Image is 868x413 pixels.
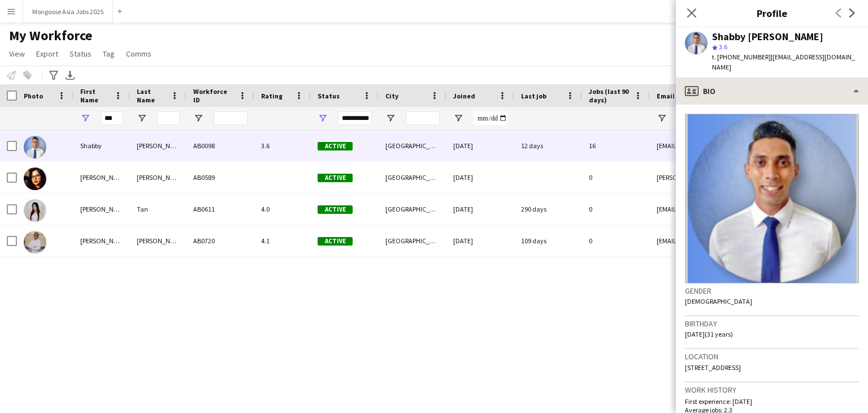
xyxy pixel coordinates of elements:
[719,42,727,51] span: 3.6
[24,136,46,158] img: Shabby A. Malik
[379,162,446,193] div: [GEOGRAPHIC_DATA]
[130,193,186,225] div: Tan
[193,113,203,123] button: Open Filter Menu
[36,49,58,59] span: Export
[24,199,46,222] img: Shan Shan Tan
[24,231,46,253] img: Shawn Jonathan Kumar
[676,78,868,105] div: Bio
[318,205,353,214] span: Active
[186,162,254,193] div: AB0589
[514,225,582,256] div: 109 days
[318,174,353,182] span: Active
[453,92,475,100] span: Joined
[254,193,311,225] div: 4.0
[406,111,440,125] input: City Filter Input
[685,397,859,406] p: First experience: [DATE]
[446,162,514,193] div: [DATE]
[32,46,63,61] a: Export
[514,130,582,161] div: 12 days
[446,193,514,225] div: [DATE]
[379,225,446,256] div: [GEOGRAPHIC_DATA]
[214,111,248,125] input: Workforce ID Filter Input
[712,32,823,42] div: Shabby [PERSON_NAME]
[685,385,859,395] h3: Work history
[24,92,43,100] span: Photo
[157,111,180,125] input: Last Name Filter Input
[70,49,92,59] span: Status
[685,363,741,372] span: [STREET_ADDRESS]
[582,162,650,193] div: 0
[73,193,130,225] div: [PERSON_NAME]
[130,130,186,161] div: [PERSON_NAME]
[24,167,46,190] img: Shalini Wimal Rohana
[318,237,353,246] span: Active
[685,286,859,296] h3: Gender
[254,130,311,161] div: 3.6
[385,92,398,100] span: City
[73,130,130,161] div: Shabby
[193,87,234,104] span: Workforce ID
[137,87,166,104] span: Last Name
[261,92,283,100] span: Rating
[137,113,147,123] button: Open Filter Menu
[521,92,546,100] span: Last job
[712,53,771,61] span: t. [PHONE_NUMBER]
[73,162,130,193] div: [PERSON_NAME]
[676,6,868,20] h3: Profile
[186,130,254,161] div: AB0098
[65,46,96,61] a: Status
[582,225,650,256] div: 0
[23,1,113,23] button: Mongoose Asia Jobs 2025
[254,225,311,256] div: 4.1
[379,130,446,161] div: [GEOGRAPHIC_DATA]
[685,297,752,306] span: [DEMOGRAPHIC_DATA]
[514,193,582,225] div: 290 days
[318,92,340,100] span: Status
[186,193,254,225] div: AB0611
[130,162,186,193] div: [PERSON_NAME]
[685,319,859,329] h3: Birthday
[103,49,115,59] span: Tag
[385,113,396,123] button: Open Filter Menu
[73,225,130,256] div: [PERSON_NAME] [PERSON_NAME]
[453,113,463,123] button: Open Filter Menu
[582,193,650,225] div: 0
[318,113,328,123] button: Open Filter Menu
[121,46,156,61] a: Comms
[5,46,29,61] a: View
[98,46,119,61] a: Tag
[446,225,514,256] div: [DATE]
[126,49,151,59] span: Comms
[130,225,186,256] div: [PERSON_NAME]
[657,113,667,123] button: Open Filter Menu
[9,49,25,59] span: View
[101,111,123,125] input: First Name Filter Input
[474,111,507,125] input: Joined Filter Input
[685,351,859,362] h3: Location
[582,130,650,161] div: 16
[318,142,353,150] span: Active
[685,114,859,283] img: Crew avatar or photo
[186,225,254,256] div: AB0720
[63,68,77,82] app-action-btn: Export XLSX
[446,130,514,161] div: [DATE]
[47,68,60,82] app-action-btn: Advanced filters
[657,92,675,100] span: Email
[80,113,90,123] button: Open Filter Menu
[589,87,630,104] span: Jobs (last 90 days)
[379,193,446,225] div: [GEOGRAPHIC_DATA]
[712,53,855,71] span: | [EMAIL_ADDRESS][DOMAIN_NAME]
[685,330,733,338] span: [DATE] (31 years)
[80,87,110,104] span: First Name
[9,27,92,44] span: My Workforce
